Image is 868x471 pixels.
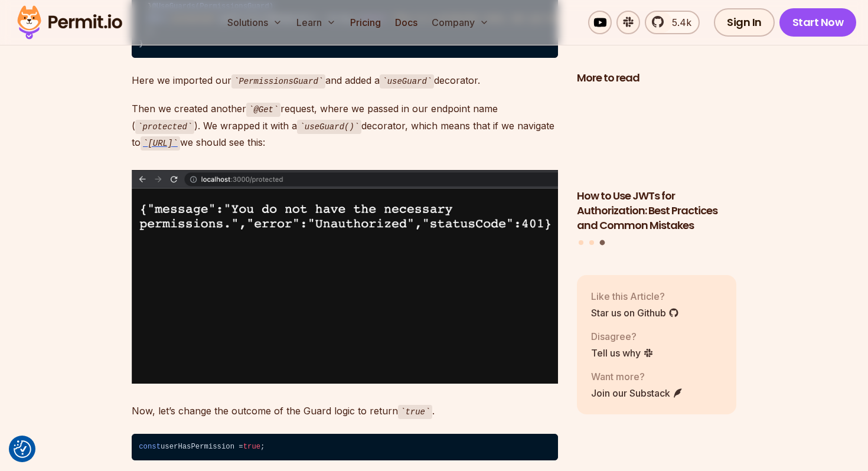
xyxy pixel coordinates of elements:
h2: More to read [577,71,736,86]
button: Go to slide 3 [599,240,605,246]
img: Revisit consent button [14,440,31,458]
p: Then we created another request, where we passed in our endpoint name ( ). We wrapped it with a d... [132,100,558,151]
h3: How to Use JWTs for Authorization: Best Practices and Common Mistakes [577,189,736,233]
a: 5.4k [645,11,700,34]
p: Disagree? [591,329,654,344]
p: Now, let’s change the outcome of the Guard logic to return . [132,403,558,420]
button: Consent Preferences [14,440,31,458]
a: Star us on Github [591,306,679,320]
li: 3 of 3 [577,93,736,233]
a: How to Use JWTs for Authorization: Best Practices and Common MistakesHow to Use JWTs for Authoriz... [577,93,736,233]
a: Docs [390,11,422,34]
code: userHasPermission = ; [132,434,558,461]
button: Go to slide 1 [579,240,583,245]
button: Go to slide 2 [589,240,594,245]
a: [URL] [141,136,180,148]
code: [URL] [141,136,180,151]
a: Join our Substack [591,386,683,400]
p: Want more? [591,369,683,384]
code: true [398,405,432,419]
span: const [139,443,161,451]
button: Company [427,11,494,34]
span: 5.4k [665,15,691,30]
code: useGuard() [297,120,361,134]
code: @Get [246,103,280,117]
button: Solutions [223,11,287,34]
a: Pricing [345,11,386,34]
div: Posts [577,93,736,247]
code: PermissionsGuard [231,74,325,89]
img: How to Use JWTs for Authorization: Best Practices and Common Mistakes [577,93,736,182]
p: Here we imported our and added a decorator. [132,72,558,89]
button: Learn [292,11,341,34]
img: Permit logo [12,2,128,42]
code: protected [135,120,194,134]
a: Sign In [714,8,775,37]
img: nest-3.png [132,170,558,384]
a: Start Now [779,8,857,37]
a: Tell us why [591,346,654,360]
span: true [243,443,260,451]
code: useGuard [380,74,434,89]
p: Like this Article? [591,289,679,303]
